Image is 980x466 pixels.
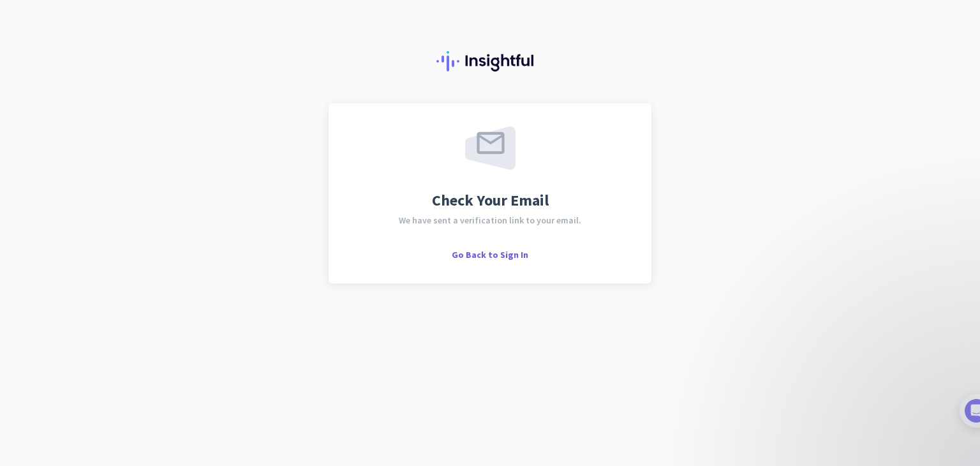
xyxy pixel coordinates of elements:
img: email-sent [465,126,516,170]
span: Go Back to Sign In [452,249,528,260]
img: Insightful [436,51,544,71]
span: We have sent a verification link to your email. [399,216,581,225]
iframe: Intercom notifications message [718,276,974,434]
span: Check Your Email [432,193,549,208]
